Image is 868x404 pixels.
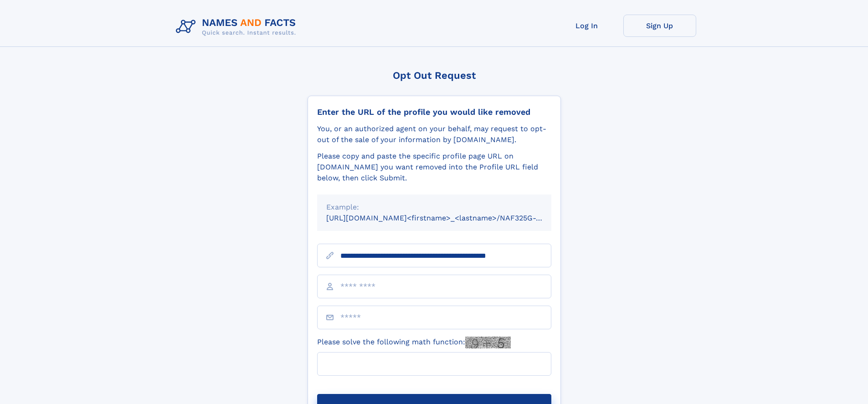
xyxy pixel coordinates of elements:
[326,202,542,213] div: Example:
[317,151,551,184] div: Please copy and paste the specific profile page URL on [DOMAIN_NAME] you want removed into the Pr...
[623,15,696,37] a: Sign Up
[550,15,623,37] a: Log In
[172,15,303,39] img: Logo Names and Facts
[308,70,561,81] div: Opt Out Request
[317,123,551,145] div: You, or an authorized agent on your behalf, may request to opt-out of the sale of your informatio...
[317,107,551,117] div: Enter the URL of the profile you would like removed
[326,214,569,222] small: [URL][DOMAIN_NAME]<firstname>_<lastname>/NAF325G-xxxxxxxx
[317,337,511,348] label: Please solve the following math function:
